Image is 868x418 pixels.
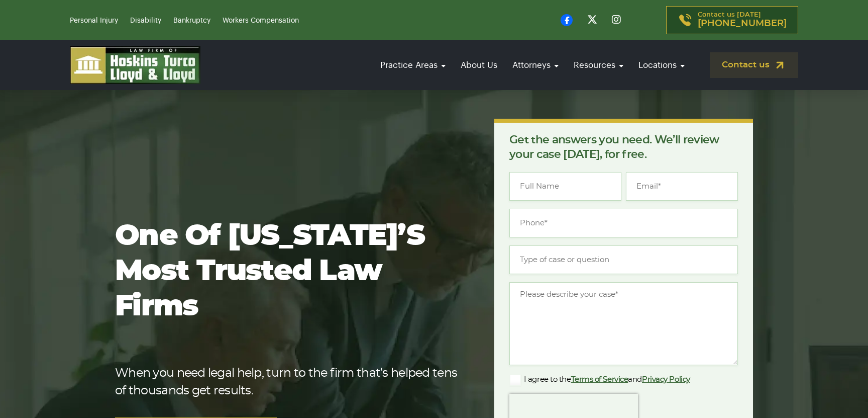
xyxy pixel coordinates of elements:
p: Contact us [DATE] [698,12,787,29]
span: [PHONE_NUMBER] [698,19,787,29]
input: Phone* [509,209,738,237]
h1: One of [US_STATE]’s most trusted law firms [115,219,462,324]
a: Locations [633,51,690,79]
input: Type of case or question [509,245,738,274]
a: Resources [569,51,628,79]
p: When you need legal help, turn to the firm that’s helped tens of thousands get results. [115,365,462,400]
a: Personal Injury [70,17,118,24]
a: About Us [456,51,502,79]
input: Email* [626,172,738,201]
a: Bankruptcy [173,17,210,24]
a: Terms of Service [571,376,628,383]
a: Privacy Policy [642,376,690,383]
a: Attorneys [507,51,564,79]
a: Workers Compensation [223,17,299,24]
img: logo [70,46,200,84]
label: I agree to the and [509,374,690,386]
input: Full Name [509,172,621,201]
a: Contact us [710,52,798,78]
a: Practice Areas [375,51,451,79]
a: Disability [130,17,161,24]
p: Get the answers you need. We’ll review your case [DATE], for free. [509,133,738,162]
a: Contact us [DATE][PHONE_NUMBER] [666,6,798,34]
